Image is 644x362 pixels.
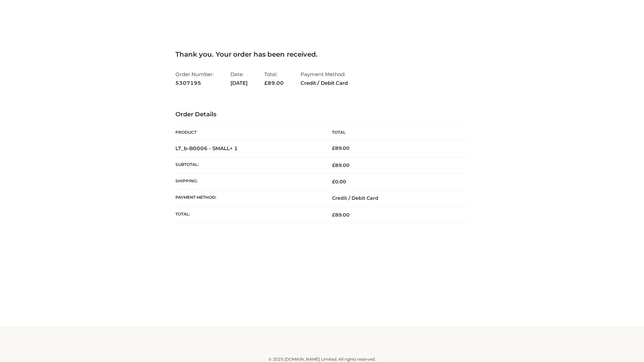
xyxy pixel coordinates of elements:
strong: LT_b-B0006 - SMALL [175,145,238,152]
td: Credit / Debit Card [322,190,469,206]
th: Payment method: [175,190,322,206]
li: Payment Method: [301,68,348,89]
th: Subtotal: [175,157,322,173]
strong: × 1 [230,145,238,152]
th: Product [175,125,322,140]
span: 89.00 [264,80,284,86]
th: Total: [175,206,322,223]
h3: Thank you. Your order has been received. [175,50,469,58]
li: Total: [264,68,284,89]
span: £ [264,80,268,86]
span: £ [332,162,335,168]
span: £ [332,212,335,218]
strong: 5307195 [175,79,214,87]
strong: [DATE] [230,79,248,87]
span: 89.00 [332,162,350,168]
li: Order Number: [175,68,214,89]
th: Shipping: [175,174,322,190]
span: £ [332,179,335,185]
strong: Credit / Debit Card [301,79,348,87]
li: Date: [230,68,248,89]
bdi: 89.00 [332,145,350,151]
h3: Order Details [175,111,469,118]
bdi: 0.00 [332,179,346,185]
span: £ [332,145,335,151]
span: 89.00 [332,212,350,218]
th: Total [322,125,469,140]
